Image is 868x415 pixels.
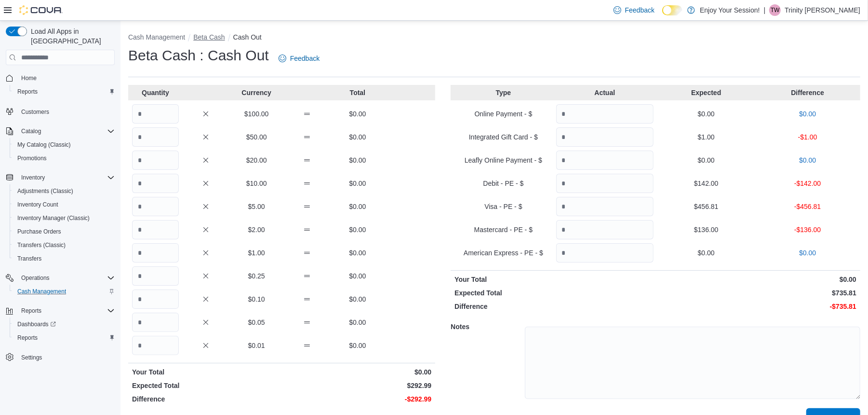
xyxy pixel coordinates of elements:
a: Customers [17,106,53,118]
span: Feedback [290,54,320,63]
button: Cash Out [233,33,262,41]
input: Quantity [556,104,654,124]
nav: An example of EuiBreadcrumbs [128,32,860,44]
a: Promotions [13,152,51,164]
p: -$1.00 [759,132,856,142]
button: Operations [2,271,119,285]
p: $0.00 [334,109,381,119]
span: Home [17,72,115,84]
p: $0.00 [334,132,381,142]
button: Inventory Manager (Classic) [10,211,119,225]
span: Operations [21,274,50,282]
button: Inventory Count [10,198,119,211]
p: $0.00 [334,341,381,350]
input: Quantity [132,290,179,309]
p: $50.00 [233,132,280,142]
p: Enjoy Your Session! [700,4,760,16]
span: Reports [13,86,115,97]
p: $2.00 [233,225,280,235]
p: $142.00 [657,179,755,188]
span: Reports [17,334,38,342]
input: Quantity [132,220,179,239]
input: Quantity [132,197,179,216]
p: $0.00 [334,155,381,165]
p: | [764,4,766,16]
p: Type [454,88,552,97]
span: Operations [17,272,115,284]
p: $735.81 [657,288,856,298]
p: Total [334,88,381,97]
span: Transfers (Classic) [17,241,66,249]
p: Expected [657,88,755,97]
p: $20.00 [233,155,280,165]
p: Difference [454,302,654,311]
button: Transfers [10,252,119,265]
p: $0.00 [657,109,755,119]
p: $0.00 [334,318,381,327]
button: Catalog [17,125,45,137]
input: Quantity [556,220,654,239]
a: Dashboards [13,318,60,330]
p: Currency [233,88,280,97]
p: $0.00 [657,275,856,284]
a: Home [17,72,40,84]
p: $0.00 [657,248,755,258]
a: Transfers [13,253,45,264]
button: Reports [17,305,45,317]
span: Inventory [21,174,45,181]
a: Cash Management [13,286,70,297]
p: $1.00 [657,132,755,142]
a: Transfers (Classic) [13,239,69,251]
p: -$735.81 [657,302,856,311]
input: Quantity [556,197,654,216]
span: My Catalog (Classic) [17,141,71,149]
button: Operations [17,272,53,284]
span: Transfers (Classic) [13,239,115,251]
a: Reports [13,332,41,344]
p: Difference [759,88,856,97]
p: $0.01 [233,341,280,350]
p: $136.00 [657,225,755,235]
button: Reports [10,85,119,98]
div: Trinity Walker [769,4,781,16]
p: -$136.00 [759,225,856,235]
span: Settings [17,351,115,363]
span: Customers [17,105,115,117]
p: Debit - PE - $ [454,179,552,188]
p: $0.00 [334,225,381,235]
p: -$456.81 [759,202,856,211]
p: Your Total [454,275,654,284]
span: Dashboards [13,318,115,330]
a: Feedback [610,0,658,20]
p: Expected Total [454,288,654,298]
a: Inventory Manager (Classic) [13,212,93,224]
p: $0.10 [233,294,280,304]
p: Expected Total [132,381,280,390]
input: Quantity [132,336,179,355]
span: Purchase Orders [13,226,115,237]
span: TW [771,4,780,16]
span: Transfers [17,255,41,263]
p: $10.00 [233,179,280,188]
p: $0.00 [759,155,856,165]
a: Feedback [275,49,323,68]
p: $0.00 [334,179,381,188]
p: Actual [556,88,654,97]
p: Trinity [PERSON_NAME] [785,4,860,16]
input: Dark Mode [662,5,682,15]
a: Inventory Count [13,199,62,210]
span: Reports [17,305,115,317]
p: $0.00 [657,155,755,165]
button: Catalog [2,124,119,138]
span: Cash Management [17,288,66,295]
p: $456.81 [657,202,755,211]
p: $1.00 [233,248,280,258]
input: Quantity [132,151,179,170]
span: Promotions [13,152,115,164]
button: Inventory [17,172,49,183]
p: $0.00 [334,248,381,258]
p: $0.00 [334,271,381,281]
span: Transfers [13,253,115,264]
span: Reports [13,332,115,344]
